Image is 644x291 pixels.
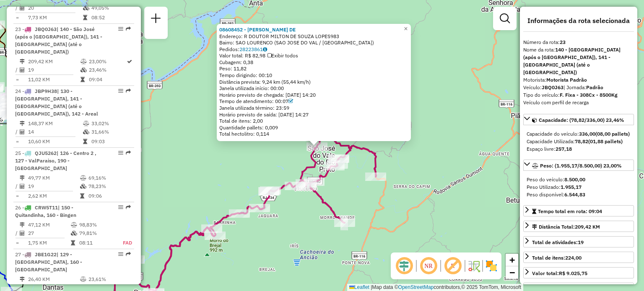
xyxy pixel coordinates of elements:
[15,137,19,146] td: =
[586,84,603,90] strong: Padrão
[267,52,298,59] span: Exibir todos
[15,26,102,55] span: 23 -
[88,275,130,283] td: 23,61%
[398,284,434,290] a: OpenStreetMap
[80,193,84,198] i: Tempo total em rota
[118,26,123,31] em: Opções
[126,26,131,31] em: Rota exportada
[28,174,80,182] td: 49,77 KM
[20,5,25,10] i: Total de Atividades
[28,119,83,128] td: 148,37 KM
[527,130,631,138] div: Capacidade do veículo:
[219,26,296,33] a: 08608452 - [PERSON_NAME] DE
[523,99,634,106] div: Veículo com perfil de recarga
[28,275,80,283] td: 26,40 KM
[347,284,523,291] div: Map data © contributors,© 2025 TomTom, Microsoft
[28,229,70,237] td: 27
[126,205,131,210] em: Rota exportada
[83,121,89,126] i: % de utilização do peso
[523,205,634,216] a: Tempo total em rota: 09:04
[443,256,463,276] span: Exibir rótulo
[263,47,267,52] i: Observações
[118,252,123,257] em: Opções
[564,191,585,198] strong: 6.544,83
[523,39,634,46] div: Número da rota:
[35,26,57,32] span: JBQ0J63
[219,33,408,39] div: Endereço: R DOUTOR MILTON DE SOUZA LOPES983
[83,5,89,10] i: % de utilização da cubagem
[538,208,602,214] span: Tempo total em rota: 09:04
[15,204,76,218] span: 26 -
[595,131,630,137] strong: (08,00 pallets)
[20,121,25,126] i: Distância Total
[523,46,634,76] div: Nome da rota:
[561,184,582,190] strong: 1.955,17
[20,277,25,282] i: Distância Total
[523,114,634,125] a: Capacidade: (78,82/336,00) 23,46%
[565,255,582,261] strong: 224,00
[523,267,634,278] a: Valor total:R$ 9.025,75
[88,66,126,74] td: 23,46%
[118,88,123,93] em: Opções
[15,150,96,171] span: 25 -
[91,137,131,146] td: 09:03
[219,131,408,137] div: Total hectolitro: 0,114
[15,88,98,117] span: | 130 - [GEOGRAPHIC_DATA], 141 - [GEOGRAPHIC_DATA] (até o [GEOGRAPHIC_DATA]), 142 - Areal
[219,59,253,65] span: Cubagem: 0,38
[80,67,87,72] i: % de utilização da cubagem
[532,270,587,277] div: Valor total:
[83,139,87,144] i: Tempo total em rota
[418,256,439,276] span: Ocultar NR
[527,145,631,153] div: Espaço livre:
[15,251,82,273] span: 27 -
[578,239,584,245] strong: 19
[80,184,86,189] i: % de utilização da cubagem
[91,4,131,12] td: 49,05%
[523,84,634,91] div: Veículo:
[559,270,587,276] strong: R$ 9.025,75
[219,118,408,124] div: Total de itens: 2,00
[28,221,70,229] td: 47,12 KM
[532,239,584,245] span: Total de atividades:
[5,87,26,95] div: Atividade não roteirizada - WALCIR ALVES BASTOS
[83,15,87,20] i: Tempo total em rota
[556,146,572,152] strong: 257,18
[28,128,83,136] td: 14
[506,266,518,279] a: Zoom out
[28,182,80,191] td: 19
[401,24,411,34] a: Close popup
[540,162,622,169] span: Peso: (1.955,17/8.500,00) 23,00%
[35,88,57,94] span: JBP9H38
[588,138,623,144] strong: (01,88 pallets)
[20,184,25,189] i: Total de Atividades
[28,13,83,22] td: 7,73 KM
[564,176,585,183] strong: 8.500,00
[126,252,131,257] em: Rota exportada
[15,128,19,136] td: /
[127,59,132,64] i: Rota otimizada
[560,92,618,98] strong: F. Fixa - 308Cx - 8500Kg
[523,252,634,263] a: Total de itens:224,00
[219,111,408,118] div: Horário previsto de saída: [DATE] 14:27
[527,183,631,191] div: Peso Utilizado:
[80,175,86,180] i: % de utilização do peso
[28,57,80,66] td: 209,42 KM
[15,182,19,191] td: /
[527,176,585,183] span: Peso do veículo:
[219,52,408,59] div: Valor total: R$ 82,98
[15,13,19,22] td: =
[118,150,123,155] em: Opções
[20,231,25,236] i: Total de Atividades
[404,25,408,32] span: ×
[88,57,126,66] td: 23,00%
[219,72,408,79] div: Tempo dirigindo: 00:10
[80,77,85,82] i: Tempo total em rota
[71,240,75,245] i: Tempo total em rota
[288,98,293,104] a: Com service time
[91,128,131,136] td: 31,66%
[219,46,408,53] div: Pedidos:
[28,66,80,74] td: 19
[523,236,634,247] a: Total de atividades:19
[579,131,595,137] strong: 336,00
[79,229,114,237] td: 79,81%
